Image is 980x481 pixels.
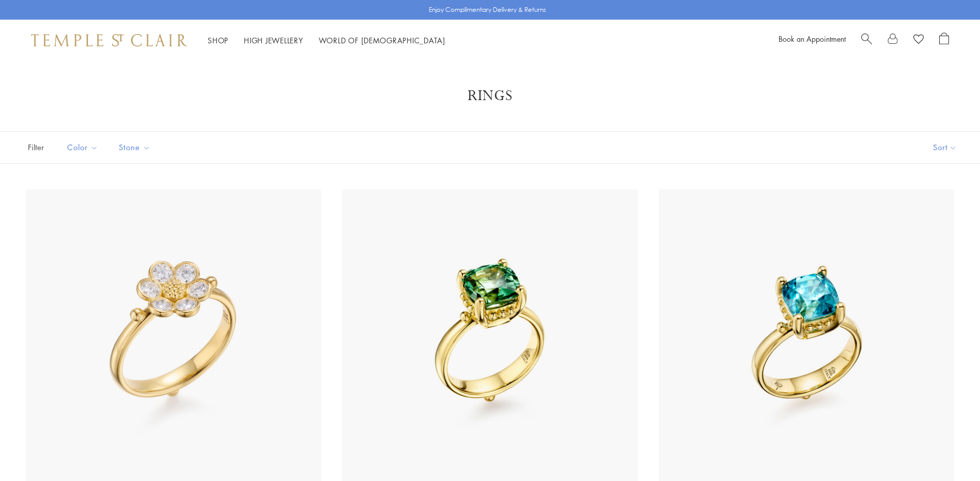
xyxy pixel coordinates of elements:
[31,34,187,46] img: Temple St. Clair
[62,141,106,154] span: Color
[41,87,939,105] h1: Rings
[861,33,872,48] a: Search
[114,141,158,154] span: Stone
[429,5,546,15] p: Enjoy Complimentary Delivery & Returns
[59,136,106,159] button: Color
[244,35,303,45] a: High JewelleryHigh Jewellery
[111,136,158,159] button: Stone
[939,33,949,48] a: Open Shopping Bag
[913,33,924,48] a: View Wishlist
[208,34,445,47] nav: Main navigation
[779,34,846,44] a: Book an Appointment
[910,132,980,163] button: Show sort by
[319,35,445,45] a: World of [DEMOGRAPHIC_DATA]World of [DEMOGRAPHIC_DATA]
[208,35,228,45] a: ShopShop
